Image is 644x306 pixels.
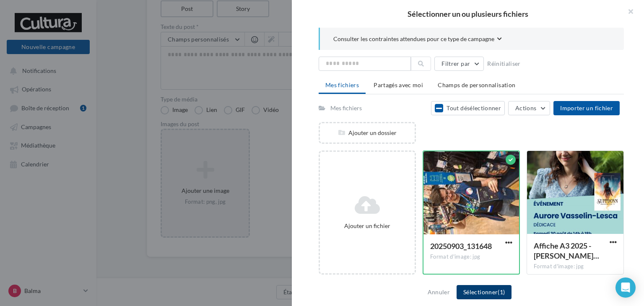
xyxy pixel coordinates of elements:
div: Open Intercom Messenger [615,277,636,298]
button: Filtrer par [434,57,484,71]
button: Actions [508,101,550,115]
div: Mes fichiers [330,104,362,112]
span: Partagés avec moi [374,81,423,88]
button: Tout désélectionner [431,101,505,115]
button: Annuler [424,287,453,297]
div: Ajouter un fichier [323,222,411,230]
span: Consulter les contraintes attendues pour ce type de campagne [333,35,494,43]
div: Format d'image: jpg [430,253,512,261]
button: Consulter les contraintes attendues pour ce type de campagne [333,34,502,45]
div: Format d'image: jpg [534,263,617,270]
div: Ajouter un dossier [320,129,415,137]
span: Actions [515,104,536,112]
span: Affiche A3 2025 - Aurore Vasselin-Lesca 30.08.2025 (2) [534,241,599,260]
span: Importer un fichier [560,104,613,112]
span: 20250903_131648 [430,241,492,251]
span: Mes fichiers [325,81,359,88]
span: Champs de personnalisation [438,81,515,88]
button: Importer un fichier [553,101,620,115]
span: (1) [498,288,505,296]
button: Sélectionner(1) [457,285,512,299]
h2: Sélectionner un ou plusieurs fichiers [305,10,631,18]
button: Réinitialiser [484,59,524,69]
